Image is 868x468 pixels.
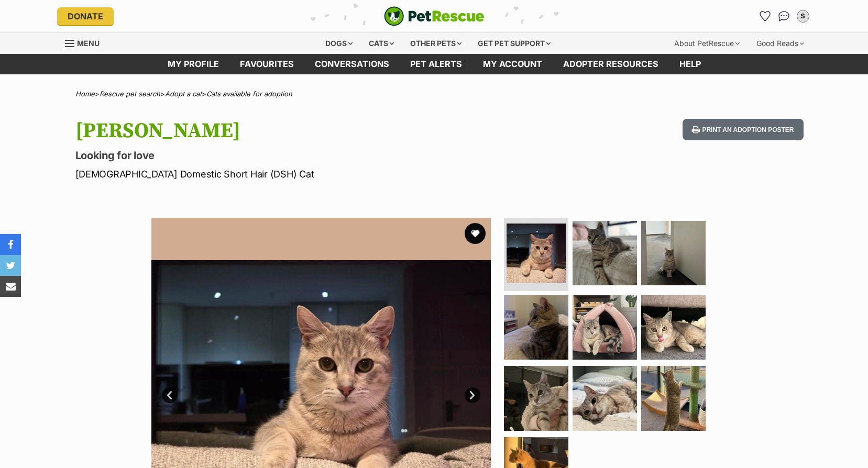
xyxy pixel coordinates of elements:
a: Donate [57,7,114,25]
div: Dogs [318,33,360,54]
a: Pet alerts [400,54,473,74]
a: My profile [157,54,229,74]
a: Next [465,387,480,403]
img: Photo of Romeo [507,224,566,283]
p: Looking for love [75,148,519,163]
a: Adopt a cat [165,90,202,98]
div: Other pets [403,33,469,54]
h1: [PERSON_NAME] [75,119,519,143]
a: conversations [304,54,400,74]
a: PetRescue [384,6,485,26]
a: Cats available for adoption [206,90,292,98]
a: Favourites [757,8,774,25]
button: My account [795,8,811,25]
button: favourite [465,223,486,244]
img: Photo of Romeo [504,295,568,360]
a: My account [473,54,553,74]
ul: Account quick links [757,8,811,25]
button: Print an adoption poster [683,119,803,140]
img: chat-41dd97257d64d25036548639549fe6c8038ab92f7586957e7f3b1b290dea8141.svg [778,11,789,21]
div: About PetRescue [667,33,747,54]
div: Get pet support [470,33,558,54]
p: [DEMOGRAPHIC_DATA] Domestic Short Hair (DSH) Cat [75,167,519,181]
a: Favourites [229,54,304,74]
img: Photo of Romeo [573,366,637,430]
a: Home [75,90,95,98]
a: Rescue pet search [100,90,160,98]
a: Help [669,54,711,74]
img: logo-cat-932fe2b9b8326f06289b0f2fb663e598f794de774fb13d1741a6617ecf9a85b4.svg [384,6,485,26]
img: Photo of Romeo [641,366,706,430]
img: Photo of Romeo [573,221,637,285]
div: Cats [361,33,401,54]
img: Photo of Romeo [504,366,568,430]
div: Good Reads [749,33,811,54]
img: Photo of Romeo [573,295,637,360]
a: Conversations [776,8,793,25]
img: Photo of Romeo [641,221,706,285]
a: Prev [162,387,178,403]
div: > > > [49,90,819,98]
div: S [798,11,808,21]
img: Photo of Romeo [641,295,706,360]
a: Menu [65,33,107,52]
span: Menu [77,39,100,48]
a: Adopter resources [553,54,669,74]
